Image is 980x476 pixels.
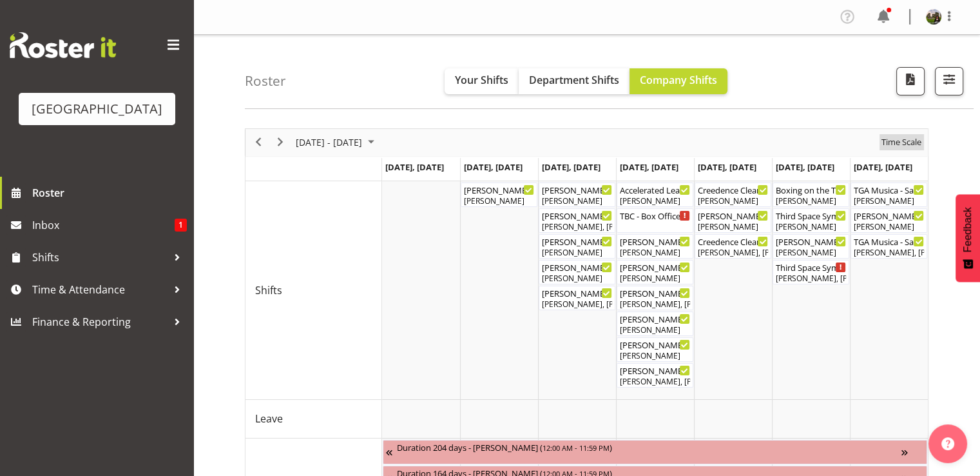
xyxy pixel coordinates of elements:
div: Creedence Clearwater Collective 2025 ( ) [698,235,768,248]
span: Company Shifts [640,73,717,87]
div: Shifts"s event - Mad Pearce Takes Flight Begin From Thursday, August 21, 2025 at 2:00:00 PM GMT+1... [617,286,693,310]
div: Accelerated Leadership 2 ( ) [620,183,690,196]
span: Department Shifts [529,73,619,87]
button: Filter Shifts [935,67,963,95]
div: [PERSON_NAME], [PERSON_NAME], [PERSON_NAME], [PERSON_NAME] [854,247,924,259]
span: [DATE], [DATE] [385,161,444,173]
div: Third Space Symphony FOHM shift ( ) [776,209,846,222]
div: Shifts"s event - Robin - Saxcess Box Office Begin From Sunday, August 24, 2025 at 2:30:00 PM GMT+... [850,208,927,233]
h4: Roster [245,74,286,88]
div: Duration 204 days - [PERSON_NAME] ( ) [397,441,901,453]
div: Shifts"s event - Michelle - Creedence Clearwater Collective 2025 - Box office Begin From Friday, ... [695,208,771,233]
div: Shifts"s event - TGA Musica - Saxcess. Begin From Sunday, August 24, 2025 at 3:00:00 PM GMT+12:00... [850,234,927,259]
span: Time & Attendance [32,280,168,299]
div: Shifts"s event - Third Space Symphony FOHM shift Begin From Saturday, August 23, 2025 at 5:45:00 ... [773,208,849,233]
div: [PERSON_NAME] Takes Flight FOHM shift ( ) [620,312,690,325]
div: Shifts"s event - Robin - Box Office (Daytime Shifts) Begin From Tuesday, August 19, 2025 at 10:00... [461,183,537,207]
span: Your Shifts [455,73,508,87]
span: [DATE], [DATE] [620,161,678,173]
div: [PERSON_NAME] Takes Flight FOHM shift ( ) [542,235,612,248]
div: [PERSON_NAME] - Third Space Symphony - Box Office ( ) [776,235,846,248]
td: Shifts resource [245,181,382,400]
button: Previous [250,134,267,150]
div: Shifts"s event - Creedence Clearwater Collective 2025 Begin From Friday, August 22, 2025 at 6:30:... [695,234,771,259]
div: Shifts"s event - Boxing on the The Dock II Cargo Shed Begin From Saturday, August 23, 2025 at 10:... [773,183,849,207]
div: [PERSON_NAME] [620,195,690,207]
span: Shifts [32,248,168,267]
div: Shifts"s event - Lisa - Box Office (Daytime Shifts) Begin From Wednesday, August 20, 2025 at 10:0... [539,183,615,207]
div: Shifts"s event - Mad Pearce Takes Flight FOHM shift Begin From Thursday, August 21, 2025 at 4:15:... [617,312,693,336]
div: [PERSON_NAME] [776,195,846,207]
span: Inbox [32,215,175,235]
button: Next [272,134,289,150]
div: August 18 - 24, 2025 [291,129,382,156]
span: [DATE], [DATE] [698,161,756,173]
button: August 2025 [294,134,380,150]
div: [PERSON_NAME] [620,350,690,362]
button: Download a PDF of the roster according to the set date range. [896,67,925,95]
span: [DATE], [DATE] [542,161,600,173]
div: Shifts"s event - RUBY - Mad Pearce Takes Flight - Box Office Begin From Thursday, August 21, 2025... [617,337,693,362]
span: 12:00 AM - 11:59 PM [543,442,610,453]
div: [PERSON_NAME] Takes Flight ( ) [620,364,690,377]
span: Roster [32,183,187,203]
button: Your Shifts [445,68,519,94]
div: Shifts"s event - Mad Pearce Takes Flight. Minder Shift Begin From Wednesday, August 20, 2025 at 1... [539,208,615,233]
td: Leave resource [245,400,382,439]
div: [PERSON_NAME] [620,247,690,259]
div: [PERSON_NAME] [542,273,612,284]
div: [PERSON_NAME] Clearwater Collective 2025 - Box office ( ) [698,209,768,222]
div: TGA Musica - Saxcess. ( ) [854,235,924,248]
div: [PERSON_NAME] Takes Flight ( ) [620,286,690,299]
div: [PERSON_NAME], [PERSON_NAME], [PERSON_NAME], [PERSON_NAME], [PERSON_NAME], [PERSON_NAME], [PERSON... [698,247,768,259]
div: [GEOGRAPHIC_DATA] [32,99,162,119]
div: Shifts"s event - Mad Pearce Takes Flight - Box Office Begin From Thursday, August 21, 2025 at 1:3... [617,260,693,284]
div: [PERSON_NAME] [854,195,924,207]
span: Finance & Reporting [32,312,168,332]
div: Third Space Symphony ( ) [776,261,846,273]
div: next period [269,129,291,156]
img: Rosterit website logo [10,32,116,58]
div: Shifts"s event - Wendy - Mad Pearce Takes Flight - Box Office Begin From Wednesday, August 20, 20... [539,260,615,284]
span: [DATE], [DATE] [776,161,834,173]
span: Leave [255,411,283,426]
div: [PERSON_NAME] [542,195,612,207]
div: [PERSON_NAME] - Box Office (Daytime Shifts) ( ) [464,183,534,196]
div: [PERSON_NAME] [776,221,846,233]
button: Department Shifts [519,68,629,94]
div: [PERSON_NAME], [PERSON_NAME], [PERSON_NAME], [PERSON_NAME], [PERSON_NAME], [PERSON_NAME] [542,299,612,310]
div: Boxing on the The Dock II Cargo Shed ( ) [776,183,846,196]
div: [PERSON_NAME] Takes Flight ( ) [542,286,612,299]
img: help-xxl-2.png [941,437,954,450]
div: Creedence Clearwater Collective 2025 FOHM shift ( ) [698,183,768,196]
span: [DATE] - [DATE] [294,134,363,150]
div: previous period [247,129,269,156]
div: TGA Musica - Saxcess. FOHM Shift ( ) [854,183,924,196]
span: Shifts [255,283,282,298]
div: [PERSON_NAME] - Mad [PERSON_NAME] Takes Flight - Box Office ( ) [542,261,612,273]
div: [PERSON_NAME] - Saxcess Box Office ( ) [854,209,924,222]
div: [PERSON_NAME], [PERSON_NAME], [PERSON_NAME], [PERSON_NAME], [PERSON_NAME], [PERSON_NAME], [PERSON... [776,273,846,284]
div: [PERSON_NAME] Takes Flight FOHM shift ( ) [620,235,690,248]
div: [PERSON_NAME], [PERSON_NAME], [PERSON_NAME], [PERSON_NAME], [PERSON_NAME], [PERSON_NAME] [620,376,690,388]
div: Shifts"s event - Creedence Clearwater Collective 2025 FOHM shift Begin From Friday, August 22, 20... [695,183,771,207]
div: TBC - Box Office (Daytime Shifts) ( ) [620,209,690,222]
div: [PERSON_NAME] [542,247,612,259]
div: Shifts"s event - Mad Pearce Takes Flight FOHM shift Begin From Wednesday, August 20, 2025 at 4:15... [539,234,615,259]
span: Feedback [962,207,974,252]
div: Shifts"s event - Third Space Symphony Begin From Saturday, August 23, 2025 at 6:30:00 PM GMT+12:0... [773,260,849,284]
span: 1 [175,219,187,232]
div: [PERSON_NAME] [620,324,690,336]
div: [PERSON_NAME] [698,195,768,207]
div: Shifts"s event - TGA Musica - Saxcess. FOHM Shift Begin From Sunday, August 24, 2025 at 2:30:00 P... [850,183,927,207]
div: [PERSON_NAME] [854,221,924,233]
img: valerie-donaldson30b84046e2fb4b3171eb6bf86b7ff7f4.png [926,9,941,25]
div: Unavailability"s event - Duration 204 days - Fiona Macnab Begin From Monday, March 10, 2025 at 12... [383,440,927,464]
span: [DATE], [DATE] [464,161,523,173]
div: Shifts"s event - Valerie - Third Space Symphony - Box Office Begin From Saturday, August 23, 2025... [773,234,849,259]
div: [PERSON_NAME] - Box Office (Daytime Shifts) ( ) [542,183,612,196]
div: [PERSON_NAME] [776,247,846,259]
div: [PERSON_NAME] Takes Flight - Box Office ( ) [620,261,690,273]
span: [DATE], [DATE] [854,161,912,173]
div: [PERSON_NAME] [698,221,768,233]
